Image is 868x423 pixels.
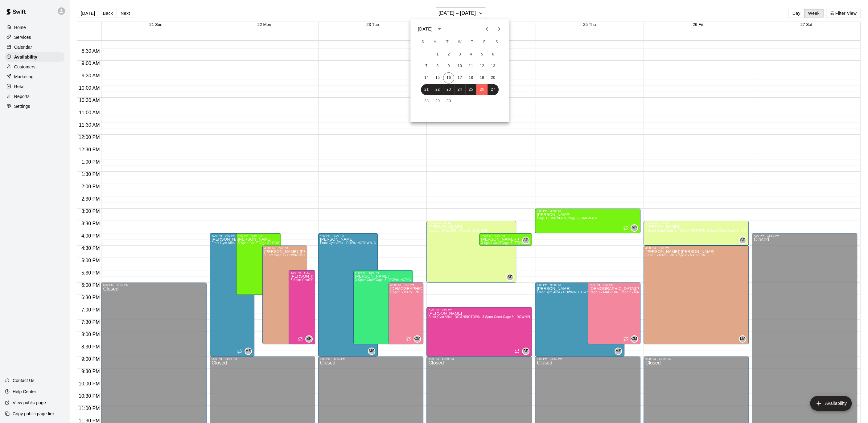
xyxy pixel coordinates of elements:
button: 18 [465,72,476,83]
button: calendar view is open, switch to year view [434,24,445,34]
span: Saturday [491,36,502,48]
span: Wednesday [454,36,465,48]
button: 28 [421,96,432,107]
button: 1 [432,49,443,60]
button: 8 [432,61,443,72]
button: 30 [443,96,454,107]
button: 5 [476,49,487,60]
button: 10 [454,61,465,72]
button: 3 [454,49,465,60]
button: 11 [465,61,476,72]
button: 7 [421,61,432,72]
button: Previous month [481,23,493,35]
button: 13 [487,61,499,72]
button: 22 [432,84,443,95]
button: 16 [443,72,454,83]
button: 25 [465,84,476,95]
button: 6 [487,49,499,60]
button: Next month [493,23,505,35]
button: 29 [432,96,443,107]
button: 2 [443,49,454,60]
button: 26 [476,84,487,95]
button: 19 [476,72,487,83]
button: 27 [487,84,499,95]
span: Thursday [467,36,478,48]
button: 9 [443,61,454,72]
button: 17 [454,72,465,83]
button: 14 [421,72,432,83]
button: 15 [432,72,443,83]
div: [DATE] [418,26,432,32]
span: Tuesday [442,36,453,48]
span: Sunday [417,36,428,48]
button: 20 [487,72,499,83]
span: Monday [430,36,441,48]
button: 12 [476,61,487,72]
button: 24 [454,84,465,95]
span: Friday [479,36,490,48]
button: 21 [421,84,432,95]
button: 23 [443,84,454,95]
button: 4 [465,49,476,60]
